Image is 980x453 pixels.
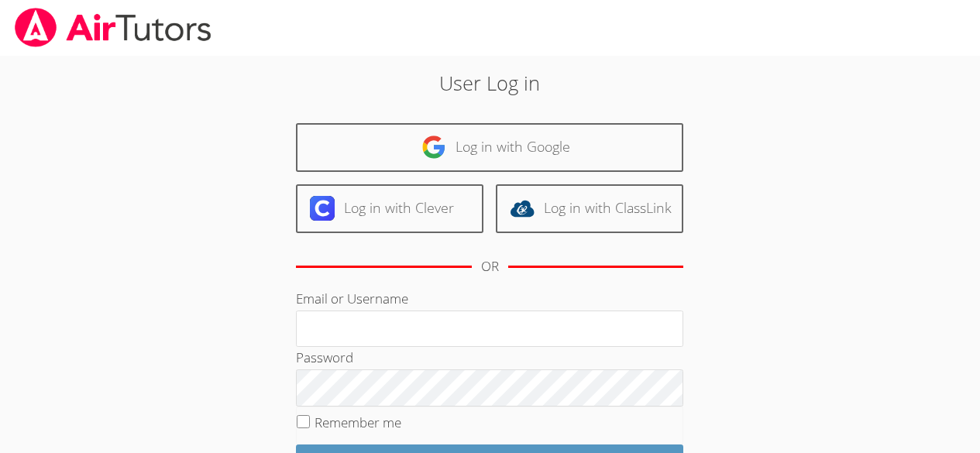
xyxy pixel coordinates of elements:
[13,8,213,47] img: airtutors_banner-c4298cdbf04f3fff15de1276eac7730deb9818008684d7c2e4769d2f7ddbe033.png
[421,135,446,160] img: google-logo-50288ca7cdecda66e5e0955fdab243c47b7ad437acaf1139b6f446037453330a.svg
[225,68,755,98] h2: User Log in
[315,414,401,431] label: Remember me
[496,184,683,233] a: Log in with ClassLink
[296,348,353,366] label: Password
[296,184,483,233] a: Log in with Clever
[310,196,335,221] img: clever-logo-6eab21bc6e7a338710f1a6ff85c0baf02591cd810cc4098c63d3a4b26e2feb20.svg
[296,290,408,307] label: Email or Username
[481,256,499,278] div: OR
[296,123,683,172] a: Log in with Google
[510,196,535,221] img: classlink-logo-d6bb404cc1216ec64c9a2012d9dc4662098be43eaf13dc465df04b49fa7ab582.svg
